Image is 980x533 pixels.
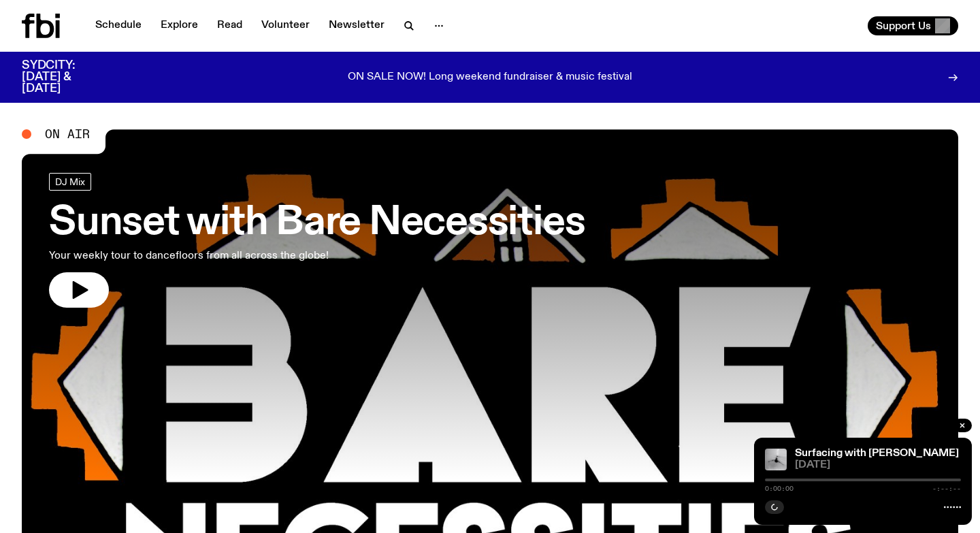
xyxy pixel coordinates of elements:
[795,448,959,459] a: Surfacing with [PERSON_NAME]
[253,16,318,35] a: Volunteer
[152,16,206,35] a: Explore
[49,204,585,242] h3: Sunset with Bare Necessities
[45,128,90,140] span: On Air
[22,60,109,95] h3: SYDCITY: [DATE] & [DATE]
[49,173,91,191] a: DJ Mix
[55,176,85,187] span: DJ Mix
[348,71,632,84] p: ON SALE NOW! Long weekend fundraiser & music festival
[932,485,961,492] span: -:--:--
[49,248,397,264] p: Your weekly tour to dancefloors from all across the globe!
[49,173,585,308] a: Sunset with Bare NecessitiesYour weekly tour to dancefloors from all across the globe!
[765,485,794,492] span: 0:00:00
[868,16,958,35] button: Support Us
[321,16,393,35] a: Newsletter
[795,460,961,470] span: [DATE]
[87,16,150,35] a: Schedule
[876,20,931,32] span: Support Us
[209,16,250,35] a: Read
